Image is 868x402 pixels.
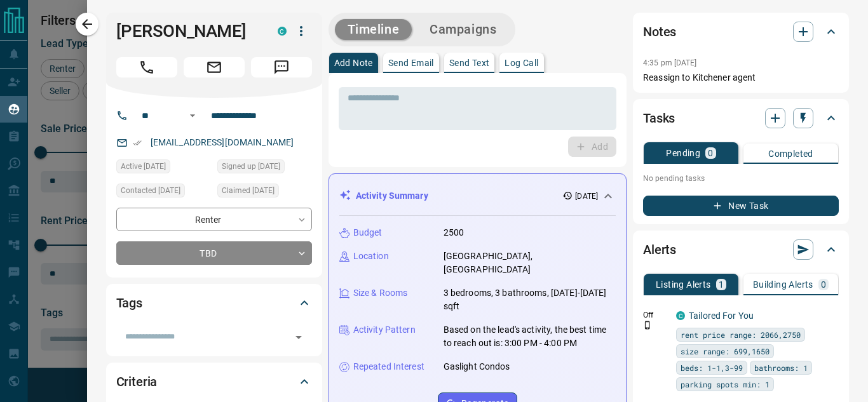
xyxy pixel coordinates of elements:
[121,160,166,173] span: Active [DATE]
[417,19,509,40] button: Campaigns
[719,280,724,289] p: 1
[676,311,685,320] div: condos.ca
[116,366,312,397] div: Criteria
[643,71,839,84] p: Reassign to Kitchener agent
[754,361,808,374] span: bathrooms: 1
[821,280,826,289] p: 0
[290,328,308,346] button: Open
[222,184,275,197] span: Claimed [DATE]
[184,57,245,77] span: Email
[444,323,616,350] p: Based on the lead's activity, the best time to reach out is: 3:00 PM - 4:00 PM
[353,250,389,263] p: Location
[121,184,180,197] span: Contacted [DATE]
[356,189,428,203] p: Activity Summary
[444,360,510,373] p: Gaslight Condos
[217,184,312,201] div: Sat Aug 09 2025
[643,58,697,67] p: 4:35 pm [DATE]
[444,226,465,239] p: 2500
[339,184,616,208] div: Activity Summary[DATE]
[681,378,770,391] span: parking spots min: 1
[116,208,312,231] div: Renter
[353,286,408,300] p: Size & Rooms
[353,360,424,373] p: Repeated Interest
[444,250,616,276] p: [GEOGRAPHIC_DATA], [GEOGRAPHIC_DATA]
[151,137,294,147] a: [EMAIL_ADDRESS][DOMAIN_NAME]
[116,184,211,201] div: Sat Aug 02 2025
[116,57,177,77] span: Call
[575,191,598,202] p: [DATE]
[666,149,700,157] p: Pending
[643,169,839,188] p: No pending tasks
[643,321,652,330] svg: Push Notification Only
[643,108,675,128] h2: Tasks
[643,234,839,265] div: Alerts
[116,293,142,313] h2: Tags
[656,280,711,289] p: Listing Alerts
[116,372,158,392] h2: Criteria
[217,159,312,177] div: Sat Aug 02 2025
[116,288,312,318] div: Tags
[278,27,287,36] div: condos.ca
[753,280,813,289] p: Building Alerts
[643,239,676,260] h2: Alerts
[505,58,538,67] p: Log Call
[334,58,373,67] p: Add Note
[335,19,412,40] button: Timeline
[133,138,142,147] svg: Email Verified
[681,328,801,341] span: rent price range: 2066,2750
[768,149,813,158] p: Completed
[708,149,713,157] p: 0
[116,21,259,41] h1: [PERSON_NAME]
[444,286,616,313] p: 3 bedrooms, 3 bathrooms, [DATE]-[DATE] sqft
[643,22,676,42] h2: Notes
[681,361,743,374] span: beds: 1-1,3-99
[222,160,280,173] span: Signed up [DATE]
[689,311,754,321] a: Tailored For You
[643,103,839,133] div: Tasks
[353,226,383,239] p: Budget
[185,108,200,123] button: Open
[643,196,839,216] button: New Task
[116,159,211,177] div: Sat Aug 02 2025
[449,58,490,67] p: Send Text
[251,57,312,77] span: Message
[643,17,839,47] div: Notes
[116,241,312,265] div: TBD
[681,345,770,358] span: size range: 699,1650
[353,323,416,337] p: Activity Pattern
[388,58,434,67] p: Send Email
[643,309,668,321] p: Off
